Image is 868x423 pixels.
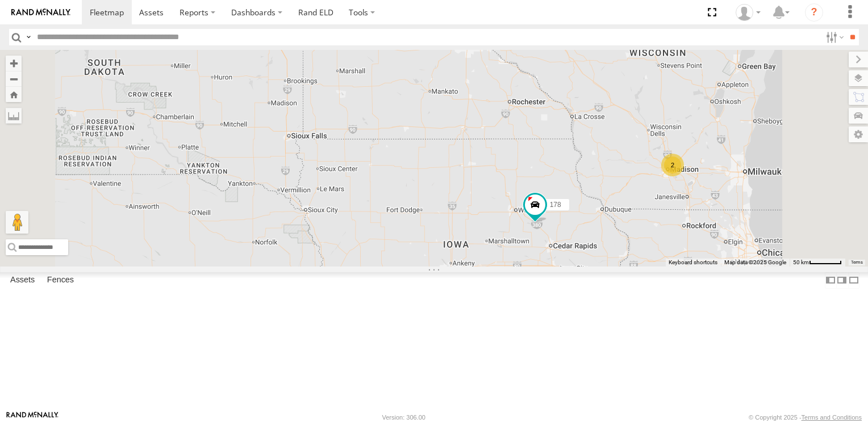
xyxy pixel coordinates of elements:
[851,260,863,264] a: Terms
[6,211,28,234] button: Drag Pegman onto the map to open Street View
[793,259,809,265] span: 50 km
[825,272,836,289] label: Dock Summary Table to the Left
[5,273,40,289] label: Assets
[6,71,22,87] button: Zoom out
[849,126,868,142] label: Map Settings
[805,3,823,22] i: ?
[749,414,862,421] div: © Copyright 2025 -
[724,259,786,265] span: Map data ©2025 Google
[6,56,22,71] button: Zoom in
[669,259,717,267] button: Keyboard shortcuts
[24,29,33,45] label: Search Query
[6,87,22,102] button: Zoom Home
[6,108,22,124] label: Measure
[661,154,684,176] div: 2
[848,272,859,289] label: Hide Summary Table
[550,201,561,209] span: 178
[790,259,845,267] button: Map Scale: 50 km per 54 pixels
[836,272,848,289] label: Dock Summary Table to the Right
[11,9,70,16] img: rand-logo.svg
[802,414,862,421] a: Terms and Conditions
[6,412,59,423] a: Visit our Website
[382,414,425,421] div: Version: 306.00
[821,29,846,45] label: Search Filter Options
[732,4,765,21] div: John Bibbs
[41,273,80,289] label: Fences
